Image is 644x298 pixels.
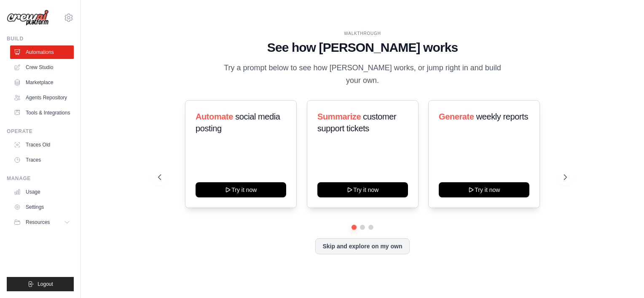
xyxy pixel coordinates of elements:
button: Skip and explore on my own [315,238,409,254]
span: Logout [38,281,53,287]
a: Tools & Integrations [10,106,74,120]
button: Resources [10,216,74,229]
a: Traces [10,153,74,167]
span: Summarize [317,112,361,121]
a: Usage [10,185,74,199]
a: Marketplace [10,76,74,89]
button: Try it now [196,182,286,197]
a: Agents Repository [10,91,74,104]
a: Crew Studio [10,61,74,74]
button: Try it now [439,182,529,197]
a: Automations [10,45,74,59]
span: customer support tickets [317,112,396,133]
span: weekly reports [476,112,528,121]
div: WALKTHROUGH [158,30,567,37]
button: Try it now [317,182,408,197]
div: Operate [7,128,74,135]
div: Build [7,35,74,42]
span: social media posting [196,112,280,133]
div: Manage [7,175,74,182]
span: Automate [196,112,233,121]
button: Logout [7,277,74,291]
span: Resources [26,219,50,226]
a: Traces Old [10,138,74,152]
p: Try a prompt below to see how [PERSON_NAME] works, or jump right in and build your own. [221,62,504,87]
a: Settings [10,200,74,214]
span: Generate [439,112,474,121]
img: Logo [7,10,49,26]
h1: See how [PERSON_NAME] works [158,40,567,55]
